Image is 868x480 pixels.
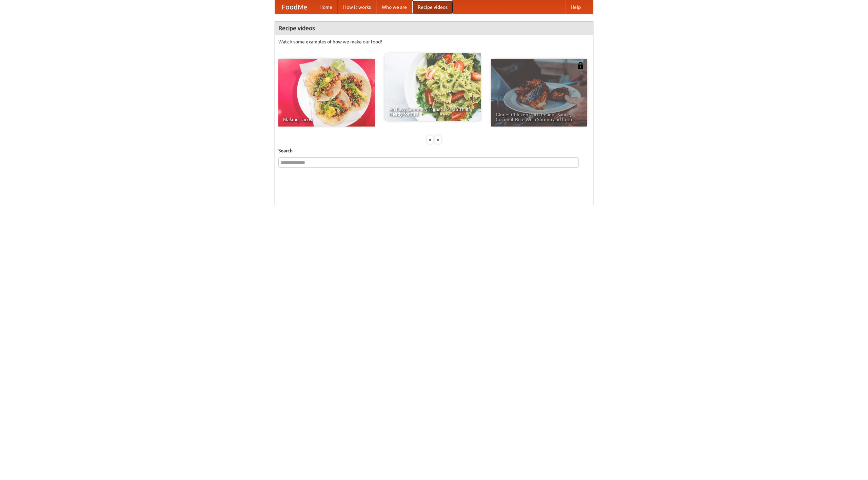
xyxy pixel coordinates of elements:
a: Help [565,0,586,14]
a: Who we are [376,0,412,14]
p: Watch some examples of how we make our food! [278,38,590,45]
img: 483408.png [577,62,584,69]
span: An Easy, Summery Tomato Pasta That's Ready for Fall [389,107,476,116]
span: Making Tacos [283,117,370,122]
a: How it works [338,0,376,14]
a: An Easy, Summery Tomato Pasta That's Ready for Fall [384,53,481,121]
h5: Search [278,147,590,154]
h4: Recipe videos [275,21,593,35]
div: « [427,135,433,144]
a: Home [314,0,338,14]
div: » [435,135,441,144]
a: FoodMe [275,0,314,14]
a: Making Tacos [278,59,375,127]
a: Recipe videos [412,0,453,14]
